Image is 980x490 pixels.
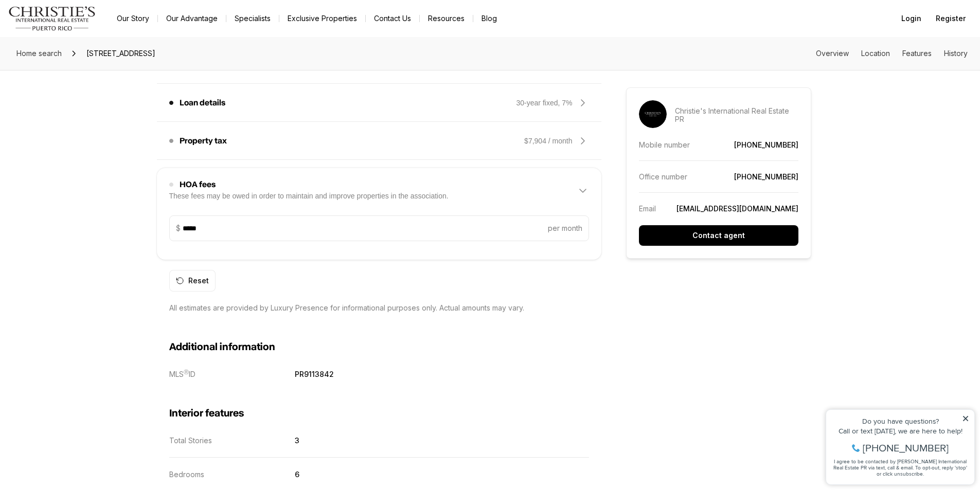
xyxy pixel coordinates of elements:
[169,407,589,420] h3: Interior features
[180,180,216,189] p: HOA fees
[902,49,932,58] a: Skip to: Features
[169,191,449,201] div: These fees may be owed in order to maintain and improve properties in the association.
[11,33,149,40] div: Call or text [DATE], we are here to help!
[639,225,798,246] button: Contact agent
[158,11,226,26] a: Our Advantage
[692,231,745,240] p: Contact agent
[639,204,656,213] p: Email
[169,470,204,479] p: Bedrooms
[8,6,96,31] img: logo
[169,341,589,353] h3: Additional information
[180,137,227,145] p: Property tax
[816,49,968,58] nav: Page section menu
[12,45,66,62] a: Home search
[183,216,546,241] input: $per month
[169,304,524,312] p: All estimates are provided by Luxury Presence for informational purposes only. Actual amounts may...
[295,436,299,445] p: 3
[366,11,419,26] button: Contact Us
[184,369,189,375] span: Ⓡ
[944,49,968,58] a: Skip to: History
[861,49,890,58] a: Skip to: Location
[639,172,687,181] p: Office number
[180,99,225,107] p: Loan details
[524,136,572,146] div: $7,904 / month
[169,207,589,253] div: HOA feesThese fees may be owed in order to maintain and improve properties in the association.
[11,23,149,30] div: Do you have questions?
[169,174,589,207] div: HOA feesThese fees may be owed in order to maintain and improve properties in the association.
[169,270,216,292] button: Reset
[16,49,62,58] span: Home search
[279,11,365,26] a: Exclusive Properties
[176,224,181,232] p: $
[169,129,589,153] div: Property tax$7,904 / month
[82,45,159,62] span: [STREET_ADDRESS]
[176,277,209,285] div: Reset
[930,8,972,29] button: Register
[901,14,921,23] span: Login
[295,370,334,378] p: PR9113842
[226,11,279,26] a: Specialists
[295,470,299,479] p: 6
[895,8,928,29] button: Login
[734,172,798,181] a: [PHONE_NUMBER]
[816,49,849,58] a: Skip to: Overview
[676,204,798,213] a: [EMAIL_ADDRESS][DOMAIN_NAME]
[734,140,798,149] a: [PHONE_NUMBER]
[548,224,582,232] p: per month
[639,140,690,149] p: Mobile number
[473,11,505,26] a: Blog
[169,436,212,445] p: Total Stories
[936,14,966,23] span: Register
[109,11,157,26] a: Our Story
[675,107,798,123] p: Christie's International Real Estate PR
[42,48,128,59] span: [PHONE_NUMBER]
[169,370,195,378] p: MLS ID
[13,63,147,83] span: I agree to be contacted by [PERSON_NAME] International Real Estate PR via text, call & email. To ...
[169,90,589,115] div: Loan details30-year fixed, 7%
[420,11,473,26] a: Resources
[516,98,573,108] div: 30-year fixed, 7%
